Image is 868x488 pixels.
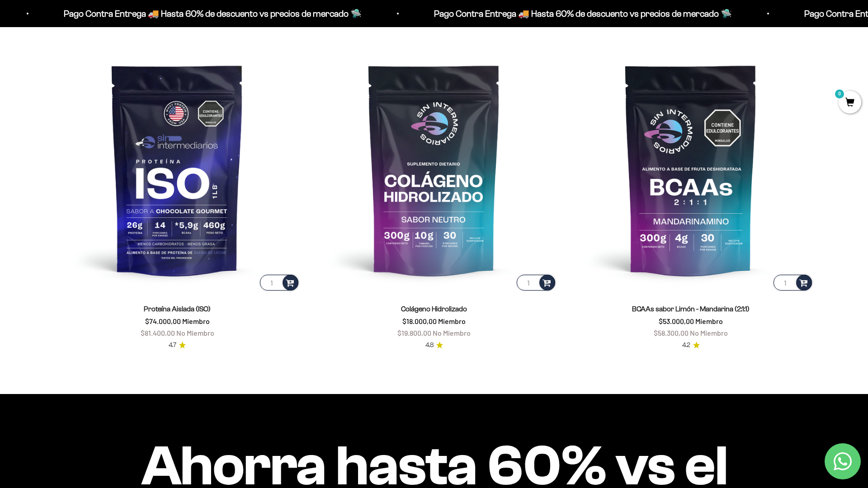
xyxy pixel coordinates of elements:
a: 4.74.7 de 5.0 estrellas [169,340,186,350]
span: No Miembro [433,328,471,337]
a: 4.84.8 de 5.0 estrellas [425,340,443,350]
span: $19.800,00 [397,328,431,337]
span: Miembro [182,317,210,325]
a: 4.24.2 de 5.0 estrellas [682,340,700,350]
a: BCAAs sabor Limón - Mandarina (2:1:1) [632,305,750,313]
mark: 0 [834,89,845,99]
p: Pago Contra Entrega 🚚 Hasta 60% de descuento vs precios de mercado 🛸 [411,6,709,21]
span: No Miembro [690,328,728,337]
span: No Miembro [176,328,214,337]
span: $74.000,00 [145,317,181,325]
span: Miembro [695,317,723,325]
span: 4.7 [169,340,176,350]
a: Proteína Aislada (ISO) [144,305,211,313]
span: $53.000,00 [659,317,694,325]
span: 4.2 [682,340,690,350]
a: Colágeno Hidrolizado [401,305,467,313]
span: $18.000,00 [402,317,437,325]
span: 4.8 [425,340,434,350]
p: Pago Contra Entrega 🚚 Hasta 60% de descuento vs precios de mercado 🛸 [41,6,339,21]
span: Miembro [438,317,466,325]
span: $58.300,00 [654,328,689,337]
a: 0 [839,98,861,108]
span: $81.400,00 [141,328,175,337]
